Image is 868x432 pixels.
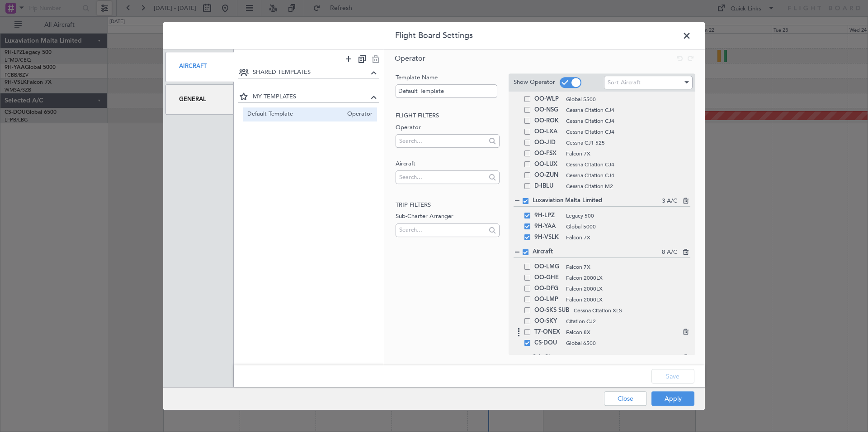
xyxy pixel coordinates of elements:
[566,212,690,220] span: Legacy 500
[566,274,682,282] span: Falcon 2000LX
[399,134,486,148] input: Search...
[396,212,499,221] label: Sub-Charter Arranger
[514,78,555,87] label: Show Operator
[534,105,561,116] span: OO-NSG
[608,78,641,87] span: Sort Aircraft
[566,328,682,336] span: Falcon 8X
[534,232,561,243] span: 9H-VSLK
[534,294,561,305] span: OO-LMP
[566,317,682,325] span: Citation CJ2
[566,339,682,347] span: Global 6500
[566,285,682,293] span: Falcon 2000LX
[566,117,690,125] span: Cessna Citation CJ4
[253,68,369,77] span: SHARED TEMPLATES
[533,353,677,362] span: Sub-Charter
[534,338,561,349] span: CS-DOU
[574,306,682,315] span: Cessna Citation XLS
[566,233,690,242] span: Falcon 7X
[566,223,690,231] span: Global 5000
[399,223,486,237] input: Search...
[566,263,682,271] span: Falcon 7X
[165,84,234,115] div: General
[534,159,561,170] span: OO-LUX
[247,110,343,119] span: Default Template
[395,53,425,63] span: Operator
[651,391,694,406] button: Apply
[165,52,234,82] div: Aircraft
[396,160,499,169] label: Aircraft
[534,170,561,181] span: OO-ZUN
[534,283,561,294] span: OO-DFG
[566,139,690,147] span: Cessna CJ1 525
[566,95,690,103] span: Global 5500
[566,160,690,169] span: Cessna Citation CJ4
[343,110,373,119] span: Operator
[533,248,662,257] span: Aircraft
[534,126,561,137] span: OO-LXA
[253,92,369,102] span: MY TEMPLATES
[566,106,690,114] span: Cessna Citation CJ4
[396,201,499,210] h2: Trip filters
[396,123,499,132] label: Operator
[662,197,677,206] span: 3 A/C
[566,182,690,190] span: Cessna Citation M2
[566,296,682,304] span: Falcon 2000LX
[396,73,499,83] label: Template Name
[534,316,561,327] span: OO-SKY
[534,181,561,192] span: D-IBLU
[566,128,690,136] span: Cessna Citation CJ4
[534,116,561,126] span: OO-ROK
[399,170,486,184] input: Search...
[534,262,561,272] span: OO-LMG
[534,221,561,232] span: 9H-YAA
[534,305,569,316] span: OO-SKS SUB
[662,248,677,257] span: 8 A/C
[396,112,499,121] h2: Flight filters
[534,210,561,221] span: 9H-LPZ
[163,22,705,49] header: Flight Board Settings
[566,150,690,158] span: Falcon 7X
[534,94,561,105] span: OO-WLP
[534,272,561,283] span: OO-GHE
[566,171,690,180] span: Cessna Citation CJ4
[534,327,561,338] span: T7-ONEX
[534,137,561,148] span: OO-JID
[534,148,561,159] span: OO-FSX
[604,391,647,406] button: Close
[533,196,662,205] span: Luxaviation Malta Limited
